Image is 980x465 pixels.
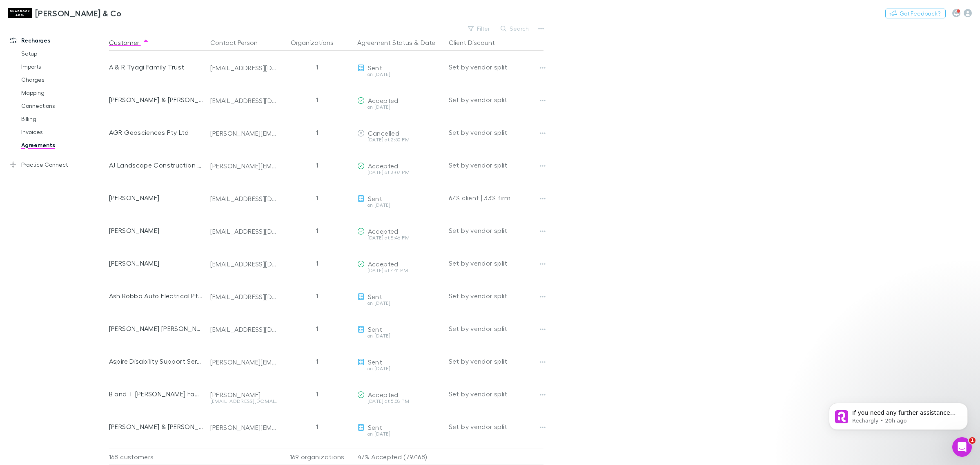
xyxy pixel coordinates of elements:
div: 67% client | 33% firm [449,181,543,214]
div: on [DATE] [357,366,442,371]
a: Invoices [13,125,115,139]
a: Setup [13,47,115,60]
a: Charges [13,73,115,86]
div: B and T [PERSON_NAME] Family Trust [109,378,204,410]
span: Accepted [368,162,399,170]
div: 1 [281,312,354,345]
div: Set by vendor split [449,116,543,149]
span: Cancelled [368,129,399,137]
div: on [DATE] [357,72,442,77]
div: Set by vendor split [449,279,543,312]
a: [PERSON_NAME] & Co [3,3,127,23]
div: 1 [281,116,354,149]
a: Imports [13,60,115,73]
div: on [DATE] [357,333,442,338]
a: Mapping [13,86,115,99]
a: Practice Connect [2,158,115,171]
a: Agreements [13,139,115,152]
div: 169 organizations [281,449,354,465]
button: Agreement Status [357,34,412,51]
h3: [PERSON_NAME] & Co [35,8,122,18]
div: & [357,34,442,51]
div: [PERSON_NAME][EMAIL_ADDRESS][DOMAIN_NAME] [210,423,277,431]
div: Aspire Disability Support Services Pty Ltd [109,345,204,378]
button: Organizations [291,34,343,51]
div: [PERSON_NAME] [109,214,204,247]
span: Accepted [368,96,399,104]
span: Accepted [368,227,399,235]
div: [PERSON_NAME] [PERSON_NAME] [109,312,204,345]
div: 1 [281,149,354,181]
div: 1 [281,51,354,83]
div: 1 [281,345,354,378]
div: [EMAIL_ADDRESS][DOMAIN_NAME] [210,260,277,268]
div: Set by vendor split [449,345,543,378]
div: [PERSON_NAME] [210,391,277,399]
span: Sent [368,64,382,72]
div: [EMAIL_ADDRESS][DOMAIN_NAME] [210,227,277,235]
button: Contact Person [210,34,267,51]
button: Customer [109,34,149,51]
img: Shaddock & Co's Logo [8,8,32,18]
div: [PERSON_NAME] & [PERSON_NAME] [109,83,204,116]
button: Search [497,24,534,34]
div: [PERSON_NAME] [109,247,204,279]
div: on [DATE] [357,203,442,208]
button: Got Feedback? [885,9,946,18]
span: Sent [368,325,382,333]
div: [PERSON_NAME][EMAIL_ADDRESS][DOMAIN_NAME] [210,129,277,137]
span: Sent [368,358,382,366]
button: Date [421,34,435,51]
iframe: Intercom notifications message [817,386,980,443]
a: Connections [13,99,115,112]
span: Sent [368,423,382,431]
div: 1 [281,279,354,312]
div: [DATE] at 2:50 PM [357,137,442,142]
div: Set by vendor split [449,149,543,181]
span: Sent [368,194,382,202]
iframe: Intercom live chat [952,437,972,457]
div: [DATE] at 3:07 PM [357,170,442,175]
div: [EMAIL_ADDRESS][DOMAIN_NAME] [210,325,277,333]
div: on [DATE] [357,431,442,436]
div: Set by vendor split [449,247,543,279]
div: [DATE] at 8:46 PM [357,235,442,240]
span: Sent [368,293,382,300]
div: Set by vendor split [449,214,543,247]
div: [PERSON_NAME] & [PERSON_NAME] [109,410,204,443]
div: Ash Robbo Auto Electrical Pty Ltd [109,279,204,312]
div: [PERSON_NAME] [109,181,204,214]
div: [EMAIL_ADDRESS][DOMAIN_NAME] [210,64,277,72]
button: Client Discount [449,34,505,51]
div: AGR Geosciences Pty Ltd [109,116,204,149]
div: [EMAIL_ADDRESS][DOMAIN_NAME] [210,399,277,404]
div: [EMAIL_ADDRESS][DOMAIN_NAME] [210,96,277,105]
span: Accepted [368,391,399,398]
div: 1 [281,214,354,247]
div: [DATE] at 5:08 PM [357,399,442,404]
button: Filter [464,24,495,34]
div: 1 [281,83,354,116]
div: Set by vendor split [449,83,543,116]
span: Accepted [368,260,399,268]
span: 1 [969,437,976,444]
a: Recharges [2,34,115,47]
div: [EMAIL_ADDRESS][DOMAIN_NAME] [210,194,277,203]
div: on [DATE] [357,105,442,110]
a: Billing [13,112,115,125]
div: 1 [281,410,354,443]
div: AJ Landscape Construction Pty Ltd [109,149,204,181]
div: Set by vendor split [449,51,543,83]
div: [PERSON_NAME][EMAIL_ADDRESS][DOMAIN_NAME][PERSON_NAME] [210,162,277,170]
div: 1 [281,378,354,410]
div: A & R Tyagi Family Trust [109,51,204,83]
div: Set by vendor split [449,410,543,443]
div: Set by vendor split [449,312,543,345]
div: on [DATE] [357,301,442,306]
div: [DATE] at 4:11 PM [357,268,442,273]
div: 1 [281,181,354,214]
div: [PERSON_NAME][EMAIL_ADDRESS][DOMAIN_NAME] [210,358,277,366]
